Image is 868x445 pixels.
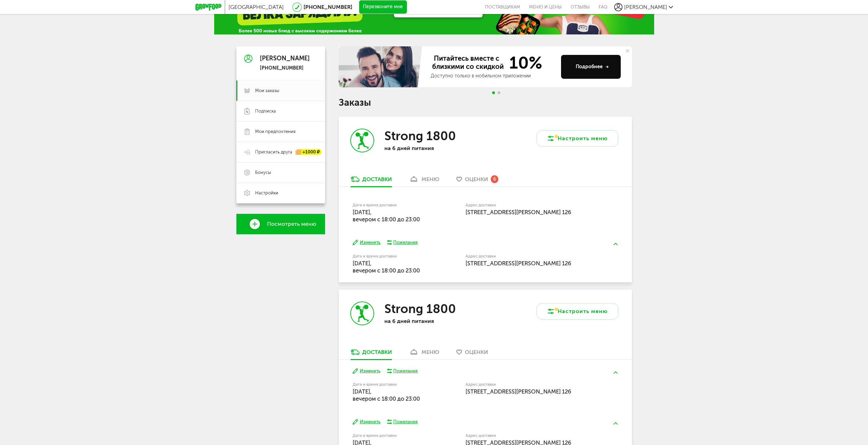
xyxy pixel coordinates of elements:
[387,239,418,246] button: Пожелания
[466,388,571,395] span: [STREET_ADDRESS][PERSON_NAME] 126
[422,349,439,355] div: меню
[466,260,571,267] span: [STREET_ADDRESS][PERSON_NAME] 126
[236,121,325,142] a: Мои предпочтения
[236,101,325,121] a: Подписка
[387,368,418,374] button: Пожелания
[393,419,418,425] div: Пожелания
[466,434,593,437] label: Адрес доставки
[353,209,420,223] span: [DATE], вечером c 18:00 до 23:00
[255,190,278,196] span: Настройки
[353,419,380,425] button: Изменить
[431,73,556,79] div: Доступно только в мобильном приложении
[406,348,443,359] a: меню
[353,260,420,274] span: [DATE], вечером c 18:00 до 23:00
[255,169,271,176] span: Бонусы
[347,348,395,359] a: Доставки
[384,318,473,324] p: на 6 дней питания
[614,371,618,374] img: arrow-up-green.5eb5f82.svg
[498,91,500,94] span: Go to slide 2
[465,176,488,182] span: Оценки
[387,419,418,425] button: Пожелания
[393,239,418,246] div: Пожелания
[614,422,618,425] img: arrow-up-green.5eb5f82.svg
[347,176,395,187] a: Доставки
[362,349,392,355] div: Доставки
[466,209,571,216] span: [STREET_ADDRESS][PERSON_NAME] 126
[576,63,609,70] div: Подробнее
[236,142,325,162] a: Пригласить друга +1000 ₽
[359,0,407,14] button: Перезвоните мне
[255,108,276,114] span: Подписка
[561,55,621,79] button: Подробнее
[536,303,618,320] button: Настроить меню
[255,149,292,155] span: Пригласить друга
[304,4,352,10] a: [PHONE_NUMBER]
[384,129,456,143] h3: Strong 1800
[384,145,473,151] p: на 6 дней питания
[353,388,420,402] span: [DATE], вечером c 18:00 до 23:00
[255,88,279,94] span: Мои заказы
[393,368,418,374] div: Пожелания
[624,4,667,10] span: [PERSON_NAME]
[505,54,542,71] span: 10%
[353,368,380,374] button: Изменить
[466,383,593,386] label: Адрес доставки
[453,348,491,359] a: Оценки
[339,46,424,87] img: family-banner.579af9d.jpg
[236,162,325,183] a: Бонусы
[384,301,456,316] h3: Strong 1800
[353,254,431,258] label: Дата и время доставки
[614,243,618,245] img: arrow-up-green.5eb5f82.svg
[536,130,618,147] button: Настроить меню
[296,149,322,155] div: +1000 ₽
[466,254,593,258] label: Адрес доставки
[362,176,392,182] div: Доставки
[339,98,632,107] h1: Заказы
[466,203,593,207] label: Адрес доставки
[236,214,325,234] a: Посмотреть меню
[236,183,325,203] a: Настройки
[229,4,284,10] span: [GEOGRAPHIC_DATA]
[353,383,431,386] label: Дата и время доставки
[431,54,505,71] span: Питайтесь вместе с близкими со скидкой
[453,176,502,187] a: Оценки 6
[236,80,325,101] a: Мои заказы
[406,176,443,187] a: меню
[465,349,488,355] span: Оценки
[255,129,295,135] span: Мои предпочтения
[422,176,439,182] div: меню
[491,175,498,183] div: 6
[353,203,431,207] label: Дата и время доставки
[260,55,310,62] div: [PERSON_NAME]
[267,221,316,227] span: Посмотреть меню
[260,65,310,71] div: [PHONE_NUMBER]
[492,91,495,94] span: Go to slide 1
[353,239,380,246] button: Изменить
[353,434,431,437] label: Дата и время доставки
